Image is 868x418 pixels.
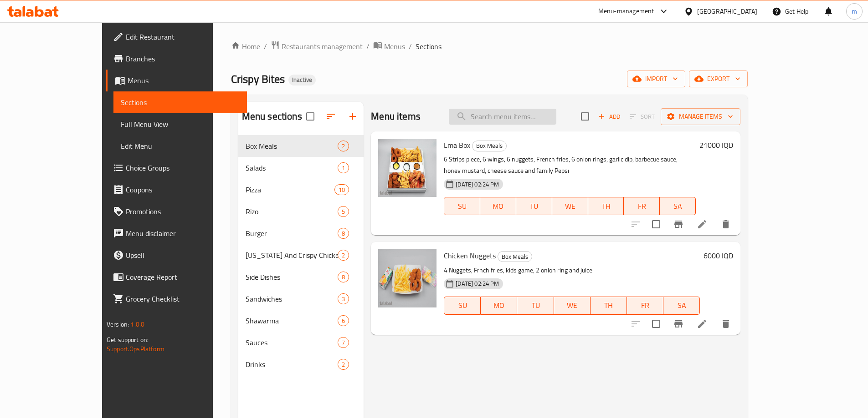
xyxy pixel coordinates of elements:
span: 2 [338,251,349,260]
span: 1 [338,164,349,172]
span: 8 [338,273,349,282]
span: Box Meals [246,141,338,151]
button: FR [627,297,663,315]
a: Promotions [106,201,247,222]
input: search [449,109,556,125]
div: Rizo [246,206,338,217]
div: Box Meals [498,251,532,262]
span: Pizza [246,184,334,195]
button: MO [480,197,516,215]
a: Edit Restaurant [106,26,247,48]
button: SA [660,197,696,215]
a: Sections [113,91,247,113]
li: / [264,41,267,52]
span: 7 [338,338,349,347]
div: Menu-management [598,6,654,17]
span: Select all sections [301,107,320,126]
button: TU [516,197,552,215]
div: Drinks2 [238,353,364,375]
a: Coverage Report [106,266,247,288]
span: Chicken Nuggets [444,249,496,262]
a: Edit menu item [697,318,708,329]
span: Coupons [126,184,240,195]
div: items [338,293,349,304]
span: 3 [338,295,349,303]
span: Sort sections [320,106,342,127]
div: items [338,337,349,348]
span: 2 [338,360,349,369]
span: export [696,73,740,85]
span: 10 [335,186,349,194]
span: Box Meals [498,252,532,262]
div: Inactive [288,75,316,86]
span: [DATE] 02:24 PM [452,279,503,288]
span: Sandwiches [246,293,338,304]
span: 8 [338,229,349,238]
div: Pizza10 [238,179,364,201]
span: SU [448,299,477,312]
div: items [338,359,349,370]
span: Shawarma [246,315,338,326]
span: Promotions [126,206,240,217]
button: SU [444,197,480,215]
span: Menu disclaimer [126,228,240,239]
span: TU [520,200,549,213]
a: Restaurants management [271,40,363,52]
span: TH [592,200,621,213]
a: Support.OpsPlatform [107,343,164,355]
span: 1.0.0 [130,318,144,330]
a: Menu disclaimer [106,222,247,244]
a: Edit Menu [113,135,247,157]
span: Sauces [246,337,338,348]
span: Get support on: [107,334,149,346]
span: Coverage Report [126,272,240,282]
span: WE [558,299,587,312]
div: [US_STATE] And Crispy Chicken2 [238,244,364,266]
div: Salads1 [238,157,364,179]
h2: Menu sections [242,110,302,123]
a: Upsell [106,244,247,266]
span: Grocery Checklist [126,293,240,304]
div: [GEOGRAPHIC_DATA] [697,6,757,16]
span: 2 [338,142,349,151]
span: Manage items [668,111,733,122]
span: Select section [575,107,595,126]
button: MO [481,297,517,315]
span: Crispy Bites [231,69,285,89]
span: WE [556,200,585,213]
span: Edit Restaurant [126,31,240,42]
button: delete [715,313,737,335]
button: TH [591,297,627,315]
li: / [409,41,412,52]
button: WE [554,297,591,315]
div: Salads [246,162,338,173]
div: items [338,272,349,282]
div: Burger8 [238,222,364,244]
button: FR [624,197,660,215]
span: Select to update [647,314,666,333]
li: / [366,41,370,52]
span: Menus [128,75,240,86]
span: Lma Box [444,138,470,152]
img: Lma Box [378,139,437,197]
div: Kentucky And Crispy Chicken [246,250,338,261]
button: Manage items [661,108,740,125]
span: MO [484,200,513,213]
button: Branch-specific-item [668,213,689,235]
a: Full Menu View [113,113,247,135]
div: Box Meals2 [238,135,364,157]
div: items [338,141,349,151]
span: Sections [121,97,240,108]
span: Edit Menu [121,141,240,151]
div: Sandwiches3 [238,288,364,310]
button: export [689,71,748,87]
span: Select to update [647,215,666,234]
h6: 21000 IQD [699,139,733,151]
span: TH [594,299,623,312]
span: FR [631,299,660,312]
span: Restaurants management [282,41,363,52]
